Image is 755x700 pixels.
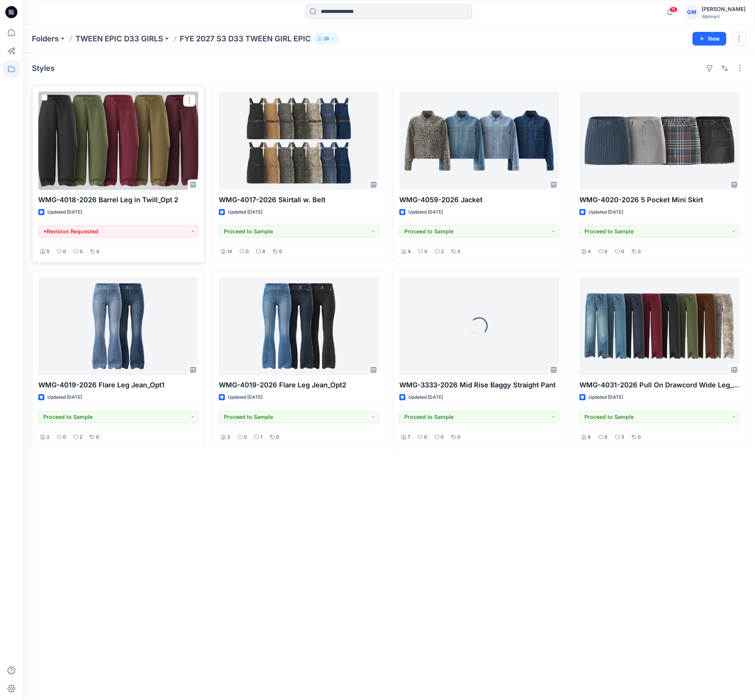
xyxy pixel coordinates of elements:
p: 28 [323,35,329,43]
p: 0 [638,248,641,256]
p: 0 [80,248,83,256]
p: 2 [47,433,49,441]
p: 0 [424,248,427,256]
p: 0 [457,433,460,441]
p: 0 [457,248,460,256]
p: 3 [227,433,230,441]
p: 0 [63,248,66,256]
p: 0 [279,248,282,256]
div: Walmart [702,14,746,19]
p: WMG-3333-2026 Mid Rise Baggy Straight Pant [399,380,559,390]
p: 0 [424,433,427,441]
h4: Styles [32,64,55,73]
a: WMG-4019-2026 Flare Leg Jean_Opt2 [219,277,379,376]
p: Updated [DATE] [47,208,82,216]
div: [PERSON_NAME] [702,5,746,14]
button: 28 [314,33,339,44]
p: 7 [408,433,410,441]
p: 0 [63,433,66,441]
p: 0 [276,433,279,441]
p: 0 [604,248,607,256]
p: WMG-4019-2026 Flare Leg Jean_Opt1 [38,380,198,390]
p: 0 [604,433,607,441]
p: 0 [246,248,249,256]
p: 0 [441,433,444,441]
a: WMG-4059-2026 Jacket [399,91,559,190]
p: WMG-4020-2026 5 Pocket Mini Skirt [579,195,739,205]
div: GM [685,5,698,19]
p: Updated [DATE] [589,208,623,216]
p: Updated [DATE] [228,393,262,401]
p: FYE 2027 S3 D33 TWEEN GIRL EPIC [180,33,311,44]
a: WMG-4019-2026 Flare Leg Jean_Opt1 [38,277,198,376]
p: 2 [441,248,444,256]
button: New [692,32,726,46]
p: 0 [621,248,624,256]
a: WMG-4018-2026 Barrel Leg in Twill_Opt 2 [38,91,198,190]
p: Updated [DATE] [589,393,623,401]
p: 14 [227,248,232,256]
p: 3 [621,433,624,441]
p: Updated [DATE] [408,208,443,216]
p: 8 [588,433,591,441]
a: WMG-4031-2026 Pull On Drawcord Wide Leg_Opt3 [579,277,739,376]
p: 6 [262,248,265,256]
p: 0 [244,433,247,441]
a: Folders [32,33,59,44]
p: WMG-4019-2026 Flare Leg Jean_Opt2 [219,380,379,390]
p: 0 [638,433,641,441]
p: 1 [261,433,262,441]
p: Updated [DATE] [47,393,82,401]
p: 0 [96,248,99,256]
a: WMG-4020-2026 5 Pocket Mini Skirt [579,91,739,190]
p: 5 [47,248,49,256]
span: 11 [669,6,678,13]
a: WMG-4017-2026 Skirtall w. Belt [219,91,379,190]
p: Updated [DATE] [228,208,262,216]
p: WMG-4031-2026 Pull On Drawcord Wide Leg_Opt3 [579,380,739,390]
p: 4 [588,248,591,256]
p: WMG-4059-2026 Jacket [399,195,559,205]
a: TWEEN EPIC D33 GIRLS [75,33,163,44]
p: 2 [80,433,82,441]
p: Updated [DATE] [408,393,443,401]
p: 4 [408,248,411,256]
p: WMG-4018-2026 Barrel Leg in Twill_Opt 2 [38,195,198,205]
p: 0 [96,433,99,441]
p: WMG-4017-2026 Skirtall w. Belt [219,195,379,205]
